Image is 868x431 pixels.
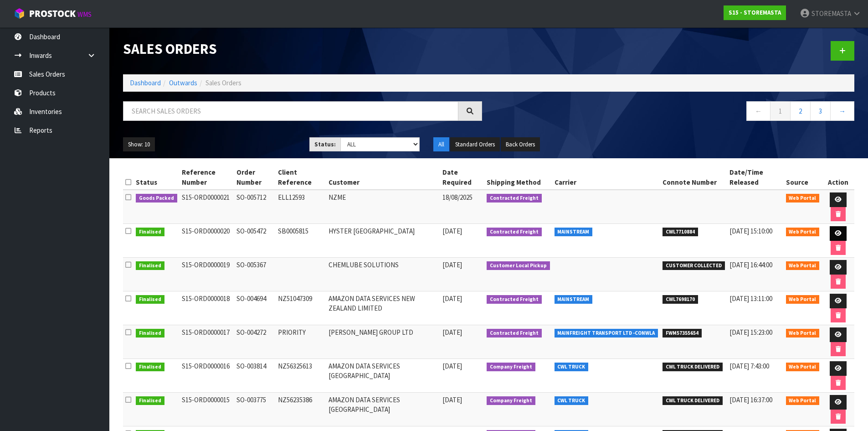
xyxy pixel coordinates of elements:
span: 18/08/2025 [442,193,473,202]
span: Web Portal [786,363,820,372]
span: [DATE] [442,328,462,337]
span: [DATE] 15:23:00 [729,328,772,337]
td: AMAZON DATA SERVICES NEW ZEALAND LIMITED [326,291,440,325]
td: S15-ORD0000015 [180,393,234,426]
td: AMAZON DATA SERVICES [GEOGRAPHIC_DATA] [326,393,440,426]
span: [DATE] [442,227,462,235]
td: NZME [326,190,440,224]
span: [DATE] [442,294,462,303]
img: cube-alt.png [14,8,25,19]
a: 2 [790,101,811,121]
span: FWM57355654 [663,329,702,338]
span: Contracted Freight [487,295,542,304]
span: Finalised [136,396,164,405]
th: Shipping Method [484,165,552,190]
span: [DATE] 16:37:00 [729,395,772,404]
th: Customer [326,165,440,190]
span: Finalised [136,295,164,304]
span: CWL TRUCK DELIVERED [663,396,723,405]
span: MAINSTREAM [555,228,593,237]
td: PRIORITY [276,325,326,359]
td: SO-005367 [234,258,276,291]
a: 1 [770,101,791,121]
td: SO-005472 [234,224,276,258]
span: CWL TRUCK [555,396,589,405]
td: SO-003814 [234,359,276,393]
th: Reference Number [180,165,234,190]
small: WMS [77,10,92,19]
td: HYSTER [GEOGRAPHIC_DATA] [326,224,440,258]
td: [PERSON_NAME] GROUP LTD [326,325,440,359]
span: ProStock [29,8,76,20]
span: [DATE] [442,362,462,370]
span: STOREMASTA [812,9,851,18]
th: Source [784,165,822,190]
td: S15-ORD0000018 [180,291,234,325]
span: Finalised [136,228,164,237]
td: S15-ORD0000020 [180,224,234,258]
span: Web Portal [786,329,820,338]
td: ELL12593 [276,190,326,224]
a: Dashboard [130,78,161,87]
td: S15-ORD0000021 [180,190,234,224]
button: Back Orders [501,137,540,152]
td: S15-ORD0000016 [180,359,234,393]
button: All [433,137,449,152]
th: Order Number [234,165,276,190]
th: Action [822,165,854,190]
span: [DATE] 7:43:00 [729,362,769,370]
nav: Page navigation [496,101,855,124]
td: CHEMLUBE SOLUTIONS [326,258,440,291]
td: NZ56325613 [276,359,326,393]
td: NZ56235386 [276,393,326,426]
td: NZ51047309 [276,291,326,325]
th: Client Reference [276,165,326,190]
span: MAINFREIGHT TRANSPORT LTD -CONWLA [555,329,658,338]
span: CUSTOMER COLLECTED [663,261,725,270]
span: Finalised [136,363,164,372]
span: Goods Packed [136,194,177,203]
td: SO-004694 [234,291,276,325]
span: Company Freight [487,396,535,405]
span: Contracted Freight [487,329,542,338]
h1: Sales Orders [123,41,482,57]
span: Customer Local Pickup [487,261,550,270]
span: Contracted Freight [487,194,542,203]
span: Contracted Freight [487,228,542,237]
input: Search sales orders [123,101,458,121]
span: [DATE] [442,260,462,269]
td: SO-004272 [234,325,276,359]
span: Finalised [136,261,164,270]
button: Standard Orders [450,137,500,152]
strong: Status: [314,140,336,148]
th: Date/Time Released [727,165,784,190]
span: MAINSTREAM [555,295,593,304]
span: Sales Orders [205,78,241,87]
span: Web Portal [786,295,820,304]
span: CWL7710884 [663,228,698,237]
span: CWL7698170 [663,295,698,304]
span: Company Freight [487,363,535,372]
span: CWL TRUCK [555,363,589,372]
td: SO-003775 [234,393,276,426]
span: Web Portal [786,396,820,405]
th: Date Required [440,165,484,190]
span: [DATE] 13:11:00 [729,294,772,303]
span: [DATE] 16:44:00 [729,260,772,269]
td: S15-ORD0000017 [180,325,234,359]
span: CWL TRUCK DELIVERED [663,363,723,372]
td: SO-005712 [234,190,276,224]
a: → [830,101,854,121]
th: Carrier [552,165,661,190]
a: ← [746,101,770,121]
span: Web Portal [786,228,820,237]
th: Connote Number [660,165,727,190]
a: Outwards [169,78,197,87]
button: Show: 10 [123,137,155,152]
th: Status [134,165,180,190]
td: S15-ORD0000019 [180,258,234,291]
span: [DATE] [442,395,462,404]
span: Web Portal [786,261,820,270]
span: Web Portal [786,194,820,203]
td: AMAZON DATA SERVICES [GEOGRAPHIC_DATA] [326,359,440,393]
